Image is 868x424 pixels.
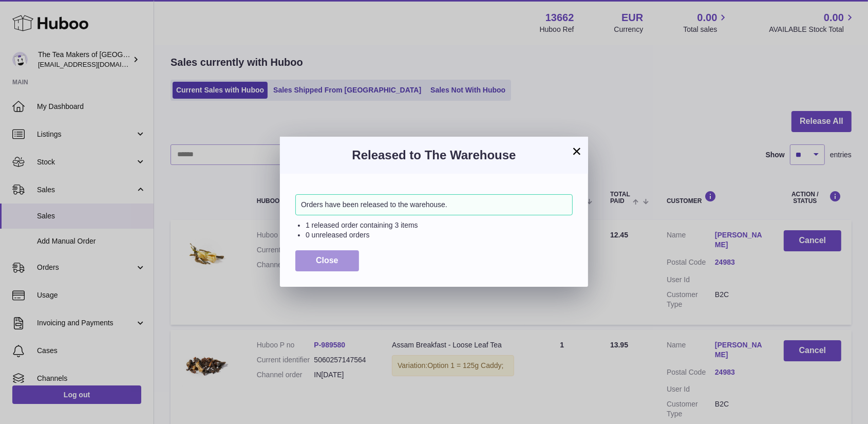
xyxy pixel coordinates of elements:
[295,147,573,163] h3: Released to The Warehouse
[295,250,359,271] button: Close
[306,230,573,240] li: 0 unreleased orders
[571,145,583,157] button: ×
[316,256,338,265] span: Close
[295,194,573,215] div: Orders have been released to the warehouse.
[306,220,573,230] li: 1 released order containing 3 items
